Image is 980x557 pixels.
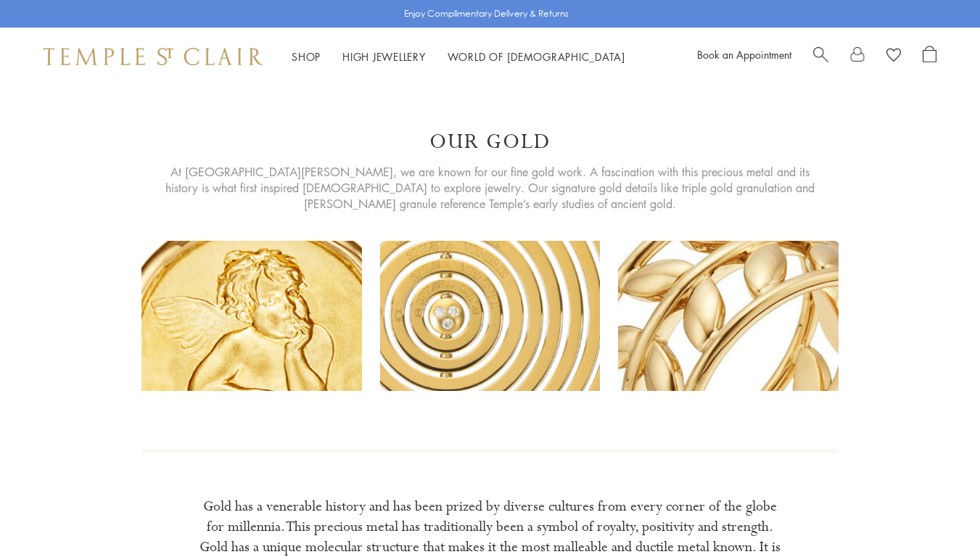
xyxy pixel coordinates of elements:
[292,48,625,66] nav: Main navigation
[380,241,601,391] img: our-gold2_628x.png
[165,164,815,212] span: At [GEOGRAPHIC_DATA][PERSON_NAME], we are known for our fine gold work. A fascination with this p...
[813,46,828,67] a: Search
[404,7,569,21] p: Enjoy Complimentary Delivery & Returns
[923,46,936,67] a: Open Shopping Bag
[697,47,791,62] a: Book an Appointment
[141,241,362,391] img: our-gold1_628x.png
[886,46,901,67] a: View Wishlist
[448,49,625,64] a: World of [DEMOGRAPHIC_DATA]World of [DEMOGRAPHIC_DATA]
[44,48,263,65] img: Temple St. Clair
[618,241,839,391] img: our-gold3_900x.png
[292,49,321,64] a: ShopShop
[342,49,426,64] a: High JewelleryHigh Jewellery
[429,129,551,155] h1: Our Gold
